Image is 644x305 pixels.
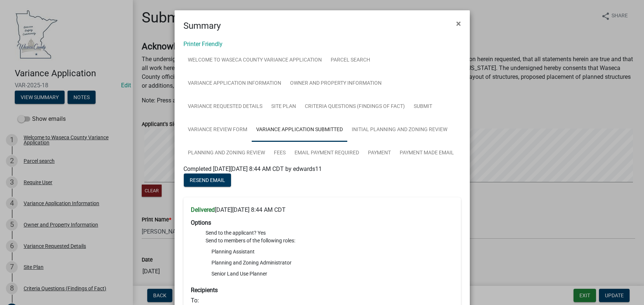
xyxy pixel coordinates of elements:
a: Criteria Questions (Findings of Fact) [300,95,409,119]
h6: [DATE][DATE] 8:44 AM CDT [191,206,454,213]
a: Submit [409,95,437,119]
a: Variance Requested Details [183,95,267,119]
h6: To: [191,297,454,304]
a: Planning and Zoning Review [183,141,269,165]
strong: Delivered [191,206,215,213]
button: Resend Email [184,173,231,187]
a: Fees [269,141,290,165]
strong: Options [191,219,211,226]
a: Payment [364,141,395,165]
a: Payment Made Email [395,141,458,165]
a: Email Payment Required [290,141,364,165]
a: Initial Planning and Zoning Review [347,118,452,142]
a: Variance Application Submitted [252,118,347,142]
a: Printer Friendly [183,41,223,48]
li: Planning and Zoning Administrator [206,257,454,268]
strong: Recipients [191,287,218,294]
a: Variance Review Form [183,118,252,142]
span: × [456,18,461,29]
li: Send to members of the following roles: [206,237,454,281]
a: Variance Application Information [183,72,286,95]
span: Resend Email [190,177,225,183]
li: Send to the applicant? Yes [206,229,454,237]
a: Site Plan [267,95,300,119]
li: Planning Assistant [206,246,454,257]
a: Welcome to Waseca County Variance Application [183,49,326,72]
a: Owner and Property Information [286,72,386,95]
a: Parcel search [326,49,375,72]
button: Close [450,13,467,34]
span: Completed [DATE][DATE] 8:44 AM CDT by edwards11 [183,165,322,172]
h4: Summary [183,19,221,32]
li: Senior Land Use Planner [206,268,454,279]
